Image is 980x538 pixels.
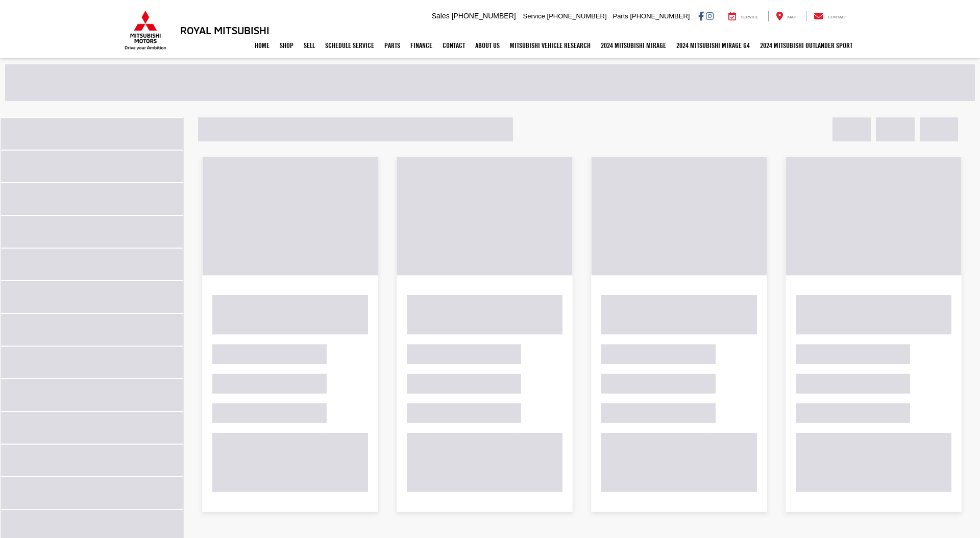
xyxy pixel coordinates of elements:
a: Sell [299,33,320,58]
a: Service [721,11,766,21]
a: Finance [405,33,437,58]
span: [PHONE_NUMBER] [630,12,690,20]
span: [PHONE_NUMBER] [547,12,607,20]
a: Map [768,11,804,21]
span: Contact [828,15,847,19]
a: Contact [806,11,855,21]
span: Service [523,12,545,20]
h3: Royal Mitsubishi [180,25,269,36]
a: Mitsubishi Vehicle Research [505,33,596,58]
a: About Us [470,33,505,58]
span: Sales [432,12,450,20]
img: Mitsubishi [122,10,168,50]
a: Parts: Opens in a new tab [379,33,405,58]
span: Service [741,15,758,19]
span: Parts [612,12,628,20]
a: Instagram: Click to visit our Instagram page [706,12,714,20]
a: Schedule Service: Opens in a new tab [320,33,379,58]
span: Map [788,15,796,19]
a: Facebook: Click to visit our Facebook page [698,12,704,20]
a: Home [250,33,275,58]
a: 2024 Mitsubishi Mirage [596,33,671,58]
a: Shop [275,33,299,58]
a: 2024 Mitsubishi Outlander SPORT [755,33,857,58]
span: [PHONE_NUMBER] [452,12,516,20]
a: Contact [437,33,470,58]
a: 2024 Mitsubishi Mirage G4 [671,33,755,58]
